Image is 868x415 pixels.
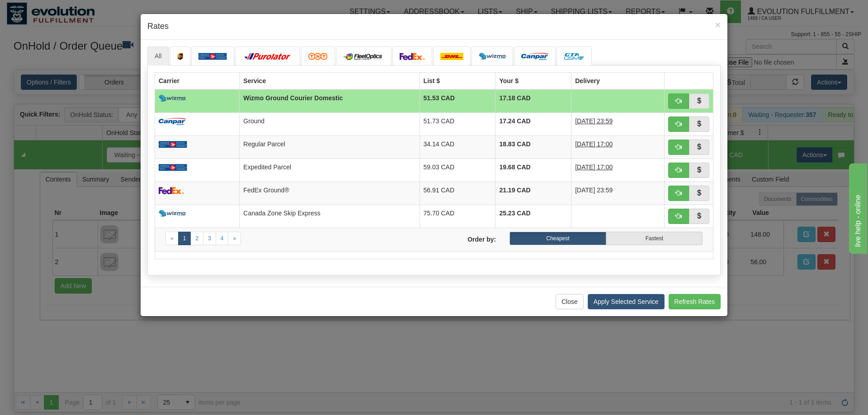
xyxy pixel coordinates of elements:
td: 34.14 CAD [420,135,495,159]
td: 75.70 CAD [420,205,495,228]
td: 8 Days [571,135,665,159]
button: Refresh Rates [669,294,721,309]
td: 21.19 CAD [495,182,571,205]
td: Wizmo Ground Courier Domestic [240,89,420,113]
a: 2 [190,232,203,245]
td: 18.83 CAD [495,135,571,159]
a: Previous [165,232,179,245]
span: × [715,19,721,30]
td: 5 Days [571,112,665,135]
td: Expedited Parcel [240,159,420,182]
th: Carrier [155,72,240,89]
label: Cheapest [509,232,606,245]
span: [DATE] 17:00 [575,163,613,171]
td: 6 Days [571,159,665,182]
span: « [170,235,174,242]
td: 51.53 CAD [420,89,495,113]
a: All [147,47,169,65]
img: FedEx.png [400,53,425,60]
label: Fastest [606,232,703,245]
img: purolator.png [242,53,293,60]
span: [DATE] 23:59 [575,187,613,194]
span: » [233,235,236,242]
th: Delivery [571,72,665,89]
div: live help - online [7,5,84,16]
img: CarrierLogo_10191.png [564,53,585,60]
iframe: chat widget [847,161,867,253]
th: Your $ [495,72,571,89]
span: [DATE] 17:00 [575,140,613,148]
img: wizmo.png [159,95,186,102]
td: 17.24 CAD [495,112,571,135]
td: 25.23 CAD [495,205,571,228]
td: Regular Parcel [240,135,420,159]
td: 56.91 CAD [420,182,495,205]
img: ups.png [177,53,184,60]
td: 59.03 CAD [420,159,495,182]
a: 4 [216,232,229,245]
img: Canada_post.png [159,141,187,148]
span: [DATE] 23:59 [575,117,613,125]
button: Apply Selected Service [588,294,665,309]
td: Canada Zone Skip Express [240,205,420,228]
img: wizmo.png [479,53,506,60]
td: Ground [240,112,420,135]
a: 1 [178,232,191,245]
img: Canada_post.png [159,164,187,171]
label: Order by: [434,232,503,244]
button: Close [715,20,721,29]
h4: Rates [147,21,721,33]
td: 19.68 CAD [495,159,571,182]
td: 17.18 CAD [495,89,571,113]
img: CarrierLogo_10182.png [343,53,384,60]
button: Close [556,294,584,309]
th: List $ [420,72,495,89]
td: 51.73 CAD [420,112,495,135]
img: campar.png [521,53,548,60]
img: dhl.png [440,53,463,60]
img: FedEx.png [159,187,184,194]
img: wizmo.png [159,210,186,217]
th: Service [240,72,420,89]
img: campar.png [159,118,186,125]
td: FedEx Ground® [240,182,420,205]
a: 3 [203,232,216,245]
img: Canada_post.png [198,53,227,60]
a: Next [228,232,241,245]
img: tnt.png [308,53,328,60]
